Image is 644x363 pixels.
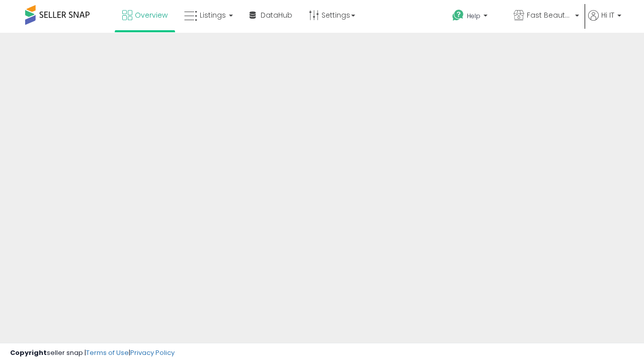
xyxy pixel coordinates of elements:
[135,10,168,20] span: Overview
[10,348,47,357] strong: Copyright
[452,9,464,22] i: Get Help
[527,10,572,20] span: Fast Beauty ([GEOGRAPHIC_DATA])
[200,10,226,20] span: Listings
[588,10,621,33] a: Hi IT
[86,348,129,357] a: Terms of Use
[467,12,480,20] span: Help
[10,348,175,358] div: seller snap | |
[601,10,614,20] span: Hi IT
[261,10,292,20] span: DataHub
[444,2,505,33] a: Help
[130,348,175,357] a: Privacy Policy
